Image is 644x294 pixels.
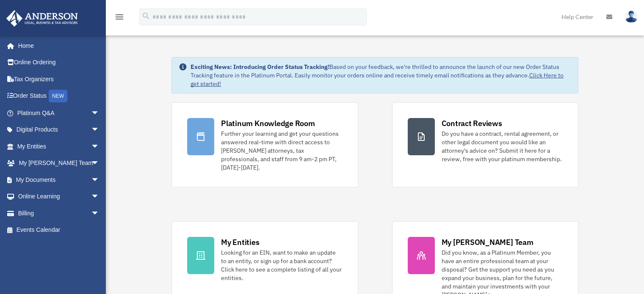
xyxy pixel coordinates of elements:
[625,11,638,23] img: User Pic
[91,205,108,222] span: arrow_drop_down
[91,138,108,155] span: arrow_drop_down
[6,104,112,121] a: Platinum Q&Aarrow_drop_down
[6,205,112,222] a: Billingarrow_drop_down
[6,188,112,205] a: Online Learningarrow_drop_down
[171,102,358,187] a: Platinum Knowledge Room Further your learning and get your questions answered real-time with dire...
[442,118,502,129] div: Contract Reviews
[91,155,108,172] span: arrow_drop_down
[221,248,342,282] div: Looking for an EIN, want to make an update to an entity, or sign up for a bank account? Click her...
[6,171,112,188] a: My Documentsarrow_drop_down
[191,63,329,71] strong: Exciting News: Introducing Order Status Tracking!
[114,12,124,22] i: menu
[4,10,80,27] img: Anderson Advisors Platinum Portal
[221,118,315,129] div: Platinum Knowledge Room
[6,121,112,138] a: Digital Productsarrow_drop_down
[6,222,112,239] a: Events Calendar
[6,37,108,54] a: Home
[6,71,112,88] a: Tax Organizers
[6,155,112,172] a: My [PERSON_NAME] Teamarrow_drop_down
[392,102,578,187] a: Contract Reviews Do you have a contract, rental agreement, or other legal document you would like...
[191,63,571,88] div: Based on your feedback, we're thrilled to announce the launch of our new Order Status Tracking fe...
[91,121,108,139] span: arrow_drop_down
[221,129,342,172] div: Further your learning and get your questions answered real-time with direct access to [PERSON_NAM...
[6,88,112,105] a: Order StatusNEW
[6,54,112,71] a: Online Ordering
[442,237,533,247] div: My [PERSON_NAME] Team
[91,188,108,206] span: arrow_drop_down
[49,90,67,102] div: NEW
[91,104,108,122] span: arrow_drop_down
[91,171,108,189] span: arrow_drop_down
[221,237,259,247] div: My Entities
[6,138,112,155] a: My Entitiesarrow_drop_down
[191,71,564,88] a: Click Here to get started!
[442,129,563,163] div: Do you have a contract, rental agreement, or other legal document you would like an attorney's ad...
[114,15,124,22] a: menu
[141,11,151,21] i: search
